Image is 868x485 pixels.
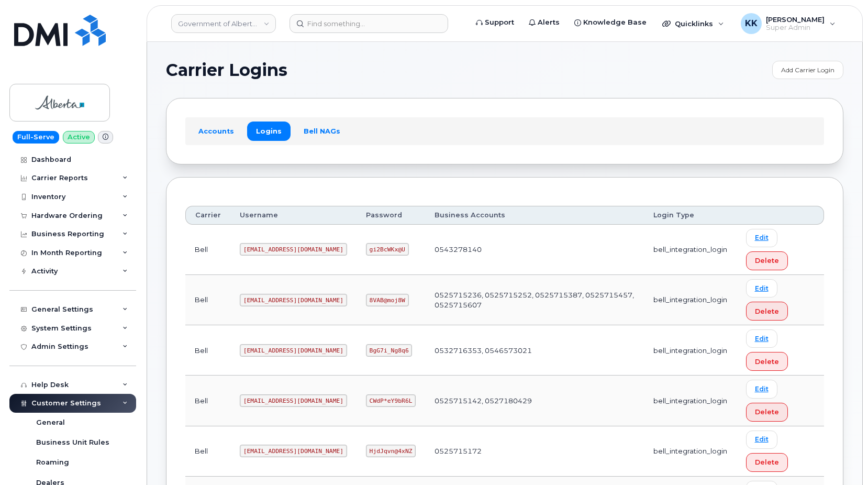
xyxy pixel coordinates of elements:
code: [EMAIL_ADDRESS][DOMAIN_NAME] [240,243,347,256]
code: gi2BcWKx@U [366,243,409,256]
a: Add Carrier Login [772,61,843,79]
td: Bell [185,275,230,325]
code: [EMAIL_ADDRESS][DOMAIN_NAME] [240,294,347,306]
span: Delete [755,256,779,266]
span: Carrier Logins [166,62,287,78]
a: Edit [746,380,777,398]
td: bell_integration_login [644,275,737,325]
code: BgG7i_Ng8q6 [366,344,413,357]
a: Logins [247,122,291,140]
span: Delete [755,357,779,367]
a: Edit [746,229,777,247]
td: 0525715172 [425,426,643,477]
button: Delete [746,453,788,472]
span: Delete [755,306,779,316]
td: 0543278140 [425,225,643,275]
td: Bell [185,225,230,275]
a: Accounts [190,122,243,140]
code: 8VAB@moj8W [366,294,409,306]
button: Delete [746,251,788,270]
th: Carrier [185,206,230,225]
a: Bell NAGs [295,122,349,140]
td: bell_integration_login [644,225,737,275]
code: [EMAIL_ADDRESS][DOMAIN_NAME] [240,394,347,407]
code: CWdP*eY9bR6L [366,394,416,407]
th: Username [230,206,357,225]
a: Edit [746,279,777,297]
code: HjdJqvn@4xNZ [366,445,416,457]
span: Delete [755,407,779,417]
td: 0525715142, 0527180429 [425,376,643,426]
button: Delete [746,302,788,321]
span: Delete [755,457,779,467]
td: bell_integration_login [644,426,737,477]
th: Business Accounts [425,206,643,225]
td: bell_integration_login [644,376,737,426]
td: Bell [185,376,230,426]
td: bell_integration_login [644,325,737,376]
a: Edit [746,329,777,348]
td: 0532716353, 0546573021 [425,325,643,376]
button: Delete [746,403,788,422]
code: [EMAIL_ADDRESS][DOMAIN_NAME] [240,344,347,357]
th: Login Type [644,206,737,225]
a: Edit [746,431,777,449]
td: Bell [185,325,230,376]
td: Bell [185,426,230,477]
code: [EMAIL_ADDRESS][DOMAIN_NAME] [240,445,347,457]
td: 0525715236, 0525715252, 0525715387, 0525715457, 0525715607 [425,275,643,325]
button: Delete [746,352,788,371]
th: Password [357,206,425,225]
